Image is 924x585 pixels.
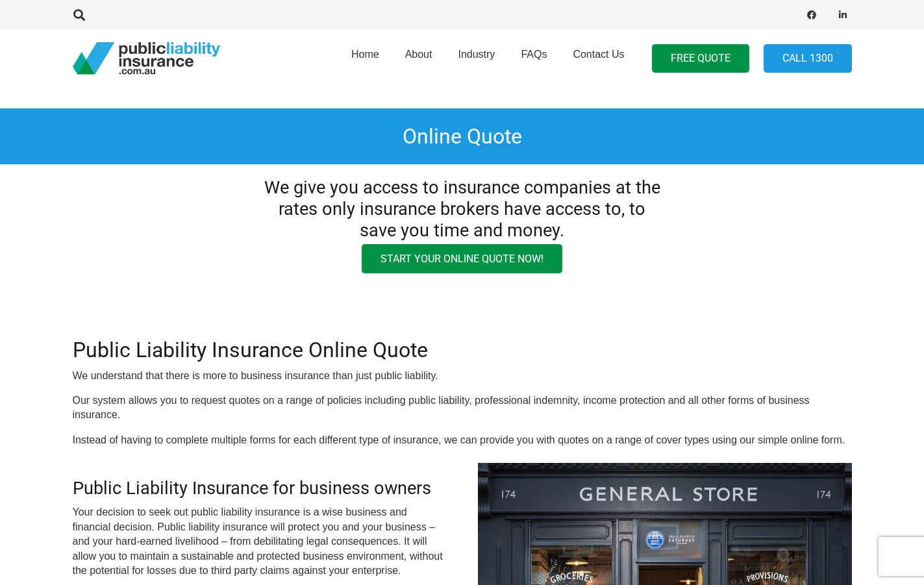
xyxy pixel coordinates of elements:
[67,9,93,21] a: Search
[73,478,447,499] h3: Public Liability Insurance for business owners
[573,49,624,60] span: Contact Us
[508,25,560,92] a: FAQs
[652,44,749,73] a: FREE QUOTE
[73,369,852,383] p: We understand that there is more to business insurance than just public liability.
[764,44,852,73] a: Call 1300
[73,42,220,75] a: pli_logotransparent
[73,393,852,423] p: Our system allows you to request quotes on a range of policies including public liability, profes...
[445,25,508,92] a: Industry
[392,25,445,92] a: About
[73,338,852,362] h2: Public Liability Insurance Online Quote
[521,49,547,60] span: FAQs
[260,177,664,241] h3: We give you access to insurance companies at the rates only insurance brokers have access to, to ...
[405,49,432,60] span: About
[338,25,392,92] a: Home
[560,25,637,92] a: Contact Us
[458,49,495,60] span: Industry
[73,506,443,576] span: Your decision to seek out public liability insurance is a wise business and financial decision. P...
[73,433,852,447] p: Instead of having to complete multiple forms for each different type of insurance, we can provide...
[803,6,821,24] a: Facebook
[362,244,562,273] a: Start your online quote now!
[351,49,379,60] span: Home
[834,6,852,24] a: LinkedIn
